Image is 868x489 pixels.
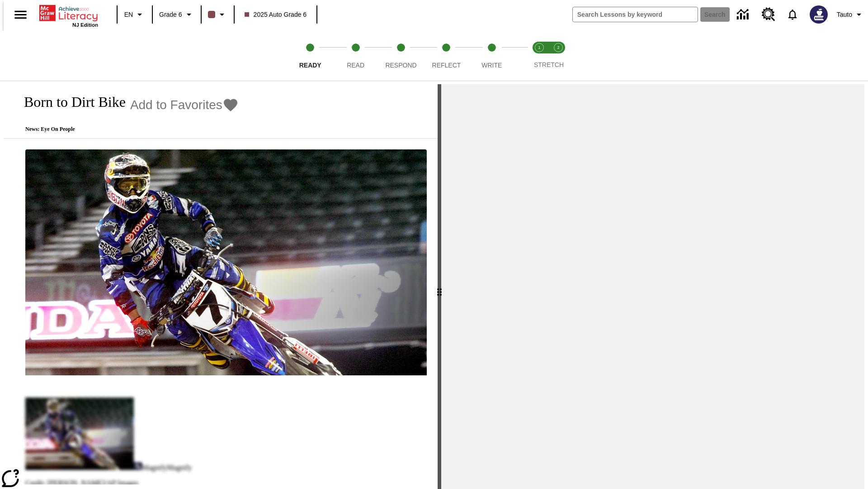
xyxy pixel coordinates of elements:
input: search field [573,7,698,22]
text: 2 [557,45,559,50]
button: Reflect step 4 of 5 [420,31,472,81]
span: STRETCH [534,61,564,68]
a: Data Center [731,2,756,27]
button: Class color is dark brown. Change class color [204,6,231,23]
button: Add to Favorites - Born to Dirt Bike [130,97,239,113]
span: Reflect [432,62,461,69]
span: 2025 Auto Grade 6 [245,10,307,19]
span: Tauto [837,10,852,19]
button: Write step 5 of 5 [466,31,518,81]
img: Motocross racer James Stewart flies through the air on his dirt bike. [25,149,427,376]
div: activity [441,84,864,489]
button: Profile/Settings [833,6,868,23]
div: Home [39,3,98,28]
button: Stretch Read step 1 of 2 [526,31,552,81]
h1: Born to Dirt Bike [14,94,126,110]
button: Language: EN, Select a language [120,6,149,23]
div: Press Enter or Spacebar and then press right and left arrow keys to move the slider [438,84,441,489]
button: Respond step 3 of 5 [375,31,427,81]
button: Open side menu [7,1,34,28]
span: Read [347,62,364,69]
span: Respond [385,62,416,69]
span: Write [481,62,502,69]
img: Avatar [810,5,828,24]
a: Notifications [781,3,804,26]
p: News: Eye On People [14,126,239,133]
button: Select a new avatar [804,3,833,26]
button: Stretch Respond step 2 of 2 [545,31,571,81]
button: Grade: Grade 6, Select a grade [156,6,198,23]
span: EN [124,10,133,19]
button: Read step 2 of 5 [329,31,382,81]
span: Grade 6 [159,10,182,19]
span: Add to Favorites [130,98,222,112]
span: NJ Edition [72,22,98,28]
text: 1 [538,45,540,50]
div: reading [4,84,438,484]
a: Resource Center, Will open in new tab [756,2,781,27]
button: Ready step 1 of 5 [284,31,336,81]
span: Ready [299,62,321,69]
